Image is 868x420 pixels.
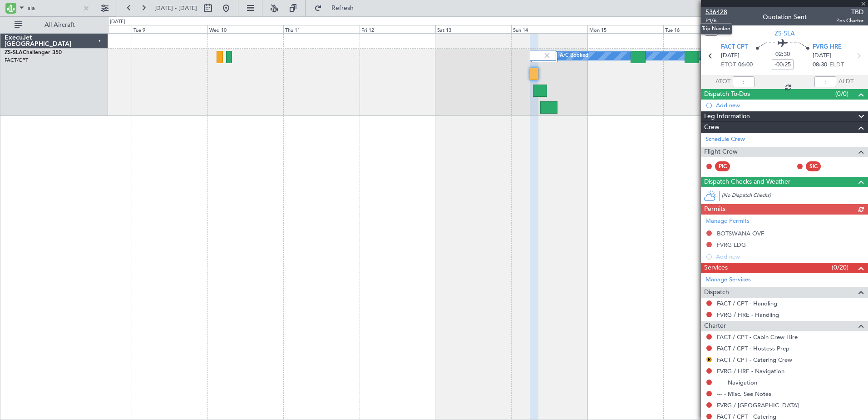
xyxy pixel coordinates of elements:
[717,390,771,398] a: --- - Misc. See Notes
[832,263,848,272] span: (0/20)
[721,43,748,52] span: FACT CPT
[560,49,588,63] div: A/C Booked
[836,17,863,25] span: Pos Charter
[10,18,99,32] button: All Aircraft
[717,367,784,375] a: FVRG / HRE - Navigation
[813,43,842,52] span: FVRG HRE
[717,311,779,319] a: FVRG / HRE - Handling
[704,287,729,298] span: Dispatch
[132,25,207,33] div: Tue 9
[310,1,365,15] button: Refresh
[110,18,125,26] div: [DATE]
[324,5,362,11] span: Refresh
[704,263,728,273] span: Services
[717,300,777,307] a: FACT / CPT - Handling
[715,77,730,86] span: ATOT
[28,1,80,15] input: A/C (Reg. or Type)
[587,25,663,33] div: Mon 15
[704,111,750,122] span: Leg Information
[154,4,197,12] span: [DATE] - [DATE]
[835,89,848,99] span: (0/0)
[360,25,435,33] div: Fri 12
[717,356,792,364] a: FACT / CPT - Catering Crew
[435,25,511,33] div: Sat 13
[732,162,753,170] div: - -
[705,7,727,17] span: 536428
[704,177,790,187] span: Dispatch Checks and Weather
[704,89,750,100] span: Dispatch To-Dos
[511,25,587,33] div: Sun 14
[717,401,799,409] a: FVRG / [GEOGRAPHIC_DATA]
[838,77,853,86] span: ALDT
[763,12,807,22] div: Quotation Sent
[663,25,739,33] div: Tue 16
[705,135,745,144] a: Schedule Crew
[774,29,795,38] span: ZS-SLA
[717,379,757,386] a: --- - Navigation
[717,345,789,352] a: FACT / CPT - Hostess Prep
[207,25,283,33] div: Wed 10
[738,60,753,70] span: 06:00
[700,23,732,35] div: Trip Number
[5,50,23,55] span: ZS-SLA
[715,161,730,171] div: PIC
[813,51,831,60] span: [DATE]
[823,162,843,170] div: - -
[775,50,790,59] span: 02:30
[722,192,868,201] div: (No Dispatch Checks)
[704,147,738,157] span: Flight Crew
[704,321,726,331] span: Charter
[5,57,28,64] a: FACT/CPT
[813,60,827,70] span: 08:30
[283,25,359,33] div: Thu 11
[721,51,740,60] span: [DATE]
[717,333,798,341] a: FACT / CPT - Cabin Crew Hire
[705,275,751,285] a: Manage Services
[716,101,863,109] div: Add new
[704,122,720,133] span: Crew
[806,161,821,171] div: SIC
[24,22,96,28] span: All Aircraft
[706,357,712,362] button: R
[836,7,863,17] span: TBD
[721,60,736,70] span: ETOT
[829,60,844,70] span: ELDT
[543,51,551,60] img: gray-close.svg
[5,50,62,55] a: ZS-SLAChallenger 350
